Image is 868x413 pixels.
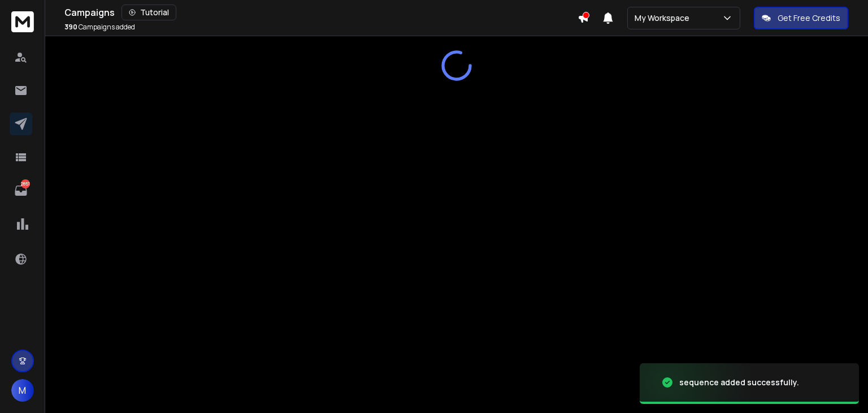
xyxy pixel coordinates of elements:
[64,5,578,20] div: Campaigns
[11,379,34,402] button: M
[64,22,77,32] span: 390
[21,179,30,188] p: 2851
[679,377,799,388] div: sequence added successfully.
[635,12,694,24] p: My Workspace
[121,5,176,20] button: Tutorial
[778,12,840,24] p: Get Free Credits
[64,23,135,32] p: Campaigns added
[754,7,848,29] button: Get Free Credits
[10,179,32,202] a: 2851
